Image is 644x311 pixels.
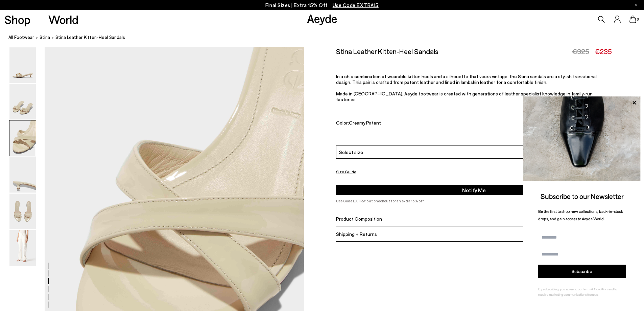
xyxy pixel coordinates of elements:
img: Stina Leather Kitten-Heel Sandals - Image 5 [9,194,36,229]
span: €325 [572,47,589,55]
span: Stina [40,35,50,40]
span: Creamy Patent [349,120,381,126]
span: Subscribe to our Newsletter [541,192,624,200]
a: Shop [4,14,30,25]
img: ca3f721fb6ff708a270709c41d776025.jpg [523,96,641,181]
span: In a chic combination of wearable kitten heels and a silhouette that veers vintage, the Stina san... [336,73,597,102]
a: Terms & Conditions [582,287,609,291]
p: Final Sizes | Extra 15% Off [265,1,379,9]
a: All Footwear [8,34,34,41]
img: Stina Leather Kitten-Heel Sandals - Image 4 [9,157,36,193]
a: 0 [629,16,636,23]
a: Stina [40,34,50,41]
span: Stina Leather Kitten-Heel Sandals [55,34,125,41]
h2: Stina Leather Kitten-Heel Sandals [336,47,438,55]
a: Made in [GEOGRAPHIC_DATA] [336,91,402,96]
span: Navigate to /collections/ss25-final-sizes [333,2,379,8]
span: 0 [636,18,640,21]
button: Notify Me [336,185,612,195]
span: Select size [339,149,363,156]
a: World [48,14,78,25]
img: Stina Leather Kitten-Heel Sandals - Image 2 [9,84,36,119]
img: Stina Leather Kitten-Heel Sandals - Image 3 [9,120,36,156]
img: Stina Leather Kitten-Heel Sandals - Image 6 [9,230,36,266]
button: Size Guide [336,168,356,176]
span: By subscribing, you agree to our [538,287,582,291]
span: Be the first to shop new collections, back-in-stock drops, and gain access to Aeyde World. [538,209,623,221]
img: Stina Leather Kitten-Heel Sandals - Image 1 [9,47,36,83]
nav: breadcrumb [8,28,644,47]
span: Product Composition [336,216,382,221]
span: Shipping + Returns [336,231,377,237]
span: €235 [595,47,612,55]
p: Use Code EXTRA15 at checkout for an extra 15% off [336,198,612,204]
a: Aeyde [307,11,337,25]
button: Subscribe [538,265,626,278]
div: Color: [336,120,577,128]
